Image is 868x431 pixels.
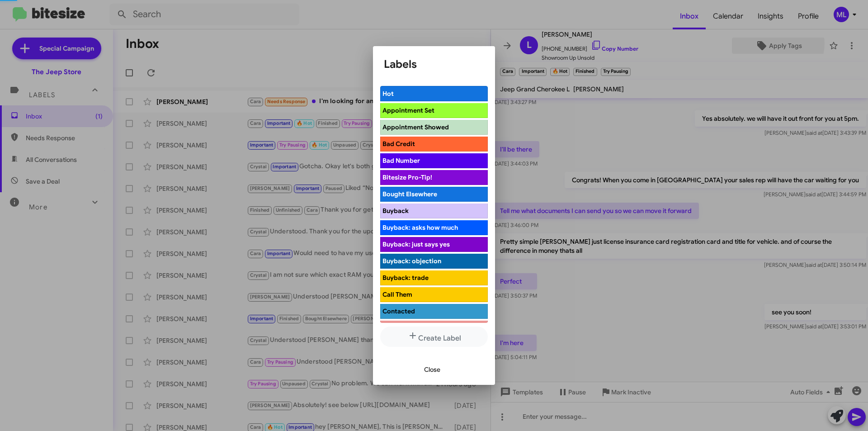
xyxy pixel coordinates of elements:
[382,106,434,114] span: Appointment Set
[384,57,484,71] h1: Labels
[382,156,420,165] span: Bad Number
[382,90,394,98] span: Hot
[417,361,448,378] button: Close
[382,123,449,131] span: Appointment Showed
[382,257,441,265] span: Buyback: objection
[380,327,488,347] button: Create Label
[382,290,412,298] span: Call Them
[382,207,409,215] span: Buyback
[382,240,450,248] span: Buyback: just says yes
[382,140,415,148] span: Bad Credit
[382,173,432,181] span: Bitesize Pro-Tip!
[382,307,415,315] span: Contacted
[424,361,440,378] span: Close
[382,190,437,198] span: Bought Elsewhere
[382,223,458,232] span: Buyback: asks how much
[382,274,429,282] span: Buyback: trade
